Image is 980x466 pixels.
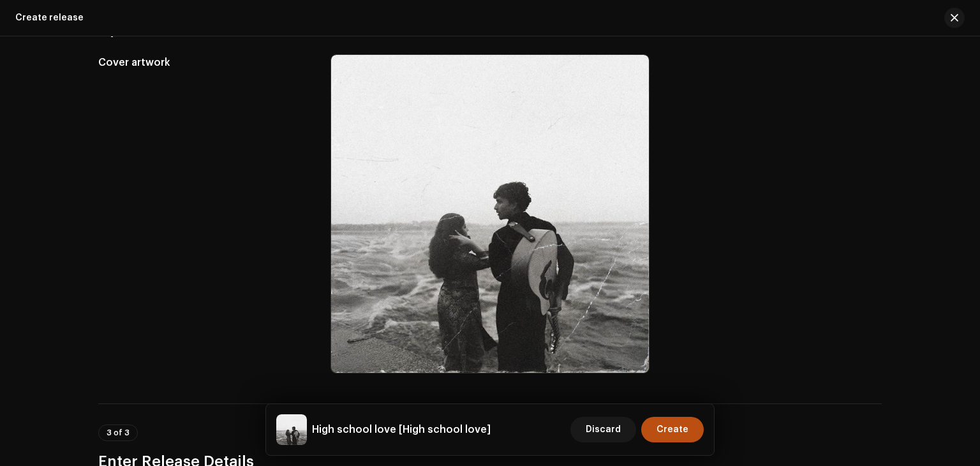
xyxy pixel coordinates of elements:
[641,417,704,442] button: Create
[586,417,621,442] span: Discard
[570,417,636,442] button: Discard
[657,417,688,442] span: Create
[98,55,311,70] h5: Cover artwork
[312,422,491,437] h5: High school love [High school love]
[276,414,307,445] img: 01d5fc02-025f-4774-b728-cc2e76bd320d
